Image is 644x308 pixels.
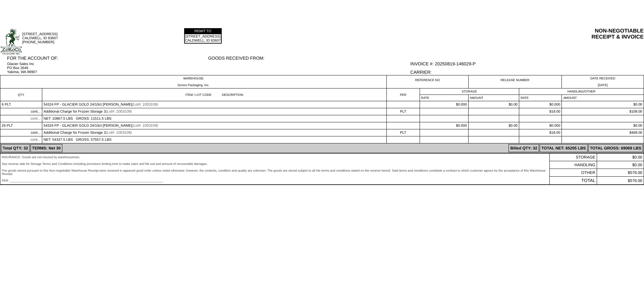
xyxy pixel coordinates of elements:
td: PLT [387,108,420,115]
td: STORAGE [550,153,597,161]
td: TOTAL GROSS: 69069 LBS [588,144,643,152]
div: INSURANCE: Goods are not insured by warehouseman. See reverse side for Storage Terms and Conditio... [2,156,548,182]
td: PER [387,88,420,101]
td: $0.00 [597,161,644,169]
td: 54324 FP - GLACIER GOLD 24/10ct [PERSON_NAME] [42,122,386,129]
span: (Lot#: 1003109) [106,131,132,135]
td: $0.000 [420,122,468,129]
td: HANDLING [550,161,597,169]
td: $468.00 [562,129,644,136]
td: QTY [0,88,42,101]
td: $108.00 [562,108,644,115]
td: $0.00 [562,122,644,129]
td: Total QTY: 32 [1,144,30,152]
td: cont... [0,129,42,136]
td: DATE RECEIVED [DATE] [562,75,644,88]
td: $576.00 [597,169,644,177]
div: NON-NEGOTIABLE RECEIPT & INVOICE [378,28,644,40]
td: RATE [420,95,468,101]
td: AMOUNT [562,95,644,101]
td: TOTAL NET: 65205 LBS [540,144,588,152]
span: cont... [31,138,41,142]
div: CARRIER: [410,70,644,75]
td: 6 PLT [0,101,42,108]
td: HANDLING/OTHER [519,88,644,95]
td: NET: 10867.5 LBS GROSS: 11511.5 LBS [42,115,386,122]
td: cont... [0,108,42,115]
td: 54324 FP - GLACIER GOLD 24/10ct [PERSON_NAME] [42,101,386,108]
span: (Lot#: 1003109) [106,110,132,114]
td: $0.00 [562,101,644,108]
td: ITEM / LOT CODE DESCRIPTION [42,88,386,101]
img: logoSmallFull.jpg [0,28,22,55]
td: RELEASE NUMBER [468,75,562,88]
td: $0.00 [468,122,519,129]
td: STORAGE [420,88,519,95]
td: $0.00 [468,101,519,108]
span: cont... [31,117,41,121]
span: (Lot#: 1003109) [132,103,158,107]
div: GOODS RECEIVED FROM: [208,56,410,61]
td: REFERENCE NO [387,75,469,88]
td: REMIT TO [185,29,221,34]
span: (Lot#: 1003109) [132,124,158,128]
td: TOTAL [550,177,597,185]
div: FOR THE ACCOUNT OF: [7,56,207,61]
td: Additional Charge for Frozen Storage 3 [42,129,386,136]
td: PLT [387,129,420,136]
td: $0.000 [519,122,562,129]
td: WAREHOUSE Zoroco Packaging, Inc. [0,75,387,88]
div: INVOICE #: 20250819-146029-P [410,61,644,66]
div: Glacier Sales Inc PO Box 2646 Yakima, WA 98907 [7,62,207,74]
td: $0.000 [519,101,562,108]
td: Billed QTY: 32 [508,144,539,152]
td: [STREET_ADDRESS] CALDWELL, ID 83607 [185,34,221,43]
td: $0.000 [420,101,468,108]
td: Additional Charge for Frozen Storage 3 [42,108,386,115]
td: OTHER [550,169,597,177]
td: NET: 54337.5 LBS GROSS: 57557.5 LBS [42,136,386,143]
td: $0.00 [597,153,644,161]
td: AMOUNT [468,95,519,101]
td: $18.00 [519,129,562,136]
td: TERMS: Net 30 [31,144,62,152]
td: 26 PLT [0,122,42,129]
td: $576.00 [597,177,644,185]
td: $18.00 [519,108,562,115]
td: RATE [519,95,562,101]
